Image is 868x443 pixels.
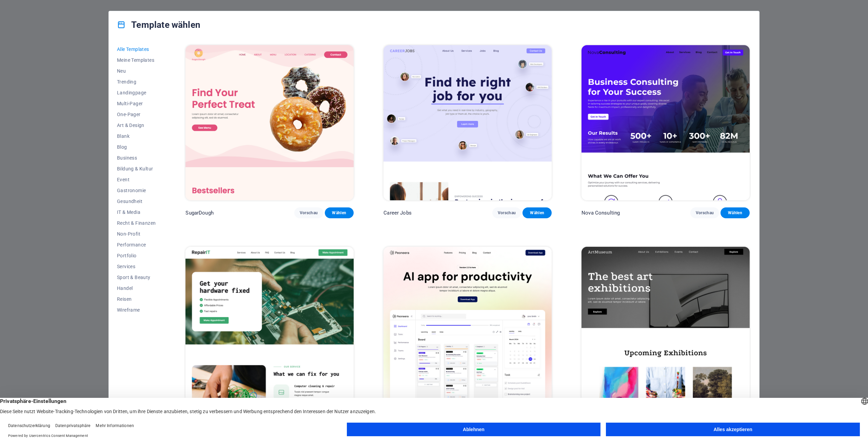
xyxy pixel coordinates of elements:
[117,19,200,30] h4: Template wählen
[117,47,156,52] span: Alle Templates
[117,283,156,294] button: Handel
[117,264,156,269] span: Services
[117,231,156,237] span: Non-Profit
[581,45,750,200] img: Nova Consulting
[117,199,156,204] span: Gesundheit
[117,307,156,313] span: Wireframe
[117,120,156,131] button: Art & Design
[117,57,156,63] span: Meine Templates
[498,210,516,216] span: Vorschau
[117,79,156,85] span: Trending
[581,247,750,402] img: Art Museum
[117,98,156,109] button: Multi-Pager
[117,196,156,207] button: Gesundheit
[117,155,156,161] span: Business
[117,76,156,87] button: Trending
[117,253,156,258] span: Portfolio
[117,272,156,283] button: Sport & Beauty
[117,101,156,106] span: Multi-Pager
[117,250,156,261] button: Portfolio
[117,55,156,66] button: Meine Templates
[117,68,156,74] span: Neu
[294,207,323,218] button: Vorschau
[330,210,349,216] span: Wählen
[117,177,156,182] span: Event
[117,144,156,150] span: Blog
[383,209,412,216] p: Career Jobs
[117,188,156,193] span: Gastronomie
[185,247,354,402] img: RepairIT
[117,133,156,139] span: Blank
[581,209,620,216] p: Nova Consulting
[117,185,156,196] button: Gastronomie
[117,163,156,174] button: Bildung & Kultur
[117,239,156,250] button: Performance
[690,207,719,218] button: Vorschau
[117,228,156,239] button: Non-Profit
[383,247,552,402] img: Peoneera
[528,210,546,216] span: Wählen
[117,123,156,128] span: Art & Design
[185,209,213,216] p: SugarDough
[117,294,156,304] button: Reisen
[117,90,156,95] span: Landingpage
[383,45,552,200] img: Career Jobs
[117,109,156,120] button: One-Pager
[117,275,156,280] span: Sport & Beauty
[726,210,744,216] span: Wählen
[117,66,156,76] button: Neu
[522,207,552,218] button: Wählen
[117,218,156,228] button: Recht & Finanzen
[696,210,714,216] span: Vorschau
[117,174,156,185] button: Event
[117,112,156,117] span: One-Pager
[117,261,156,272] button: Services
[117,285,156,291] span: Handel
[117,152,156,163] button: Business
[185,45,354,200] img: SugarDough
[117,166,156,171] span: Bildung & Kultur
[721,207,750,218] button: Wählen
[325,207,354,218] button: Wählen
[492,207,521,218] button: Vorschau
[300,210,318,216] span: Vorschau
[117,296,156,302] span: Reisen
[117,242,156,247] span: Performance
[117,209,156,215] span: IT & Media
[117,87,156,98] button: Landingpage
[117,220,156,226] span: Recht & Finanzen
[117,207,156,218] button: IT & Media
[117,142,156,152] button: Blog
[117,304,156,315] button: Wireframe
[117,131,156,142] button: Blank
[117,44,156,55] button: Alle Templates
